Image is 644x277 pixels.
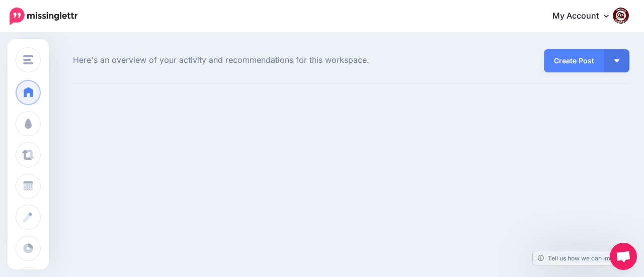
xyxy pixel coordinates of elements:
a: My Account [542,4,629,29]
a: Create Post [544,49,604,72]
div: Aprire la chat [610,243,637,270]
span: Here's an overview of your activity and recommendations for this workspace. [73,54,439,67]
a: Tell us how we can improve [533,251,632,265]
img: Missinglettr [10,8,77,25]
img: arrow-down-white.png [614,59,619,62]
img: menu.png [23,55,33,64]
